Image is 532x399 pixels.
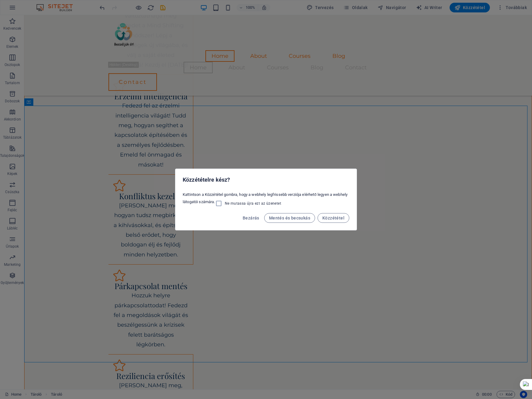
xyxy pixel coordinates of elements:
button: Közzététel [318,213,349,223]
div: Kattintson a Közzététel gombra, hogy a webhely legfrissebb verziója elérhető legyen a webhely lát... [175,190,357,209]
span: Közzététel [322,216,344,220]
h2: Közzétételre kész? [183,176,349,183]
span: Mentés és becsukás [269,216,310,220]
span: Bezárás [243,216,259,220]
span: Ne mutassa újra ezt az üzenetet [225,201,281,206]
button: Bezárás [240,213,262,223]
button: Mentés és becsukás [264,213,315,223]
